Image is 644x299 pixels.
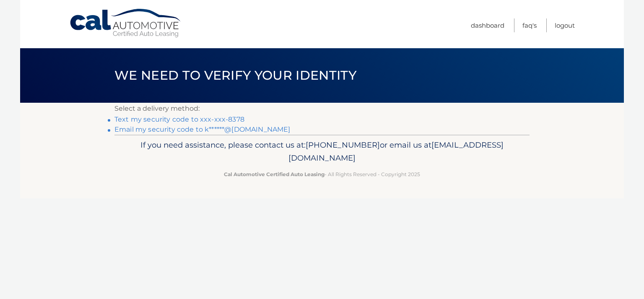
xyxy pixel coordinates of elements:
p: If you need assistance, please contact us at: or email us at [120,138,524,165]
p: Select a delivery method: [114,103,530,114]
a: FAQ's [522,18,537,32]
span: We need to verify your identity [114,68,356,83]
p: - All Rights Reserved - Copyright 2025 [120,170,524,179]
a: Logout [555,18,575,32]
a: Text my security code to xxx-xxx-8378 [114,115,244,123]
a: Cal Automotive [69,8,182,38]
span: [PHONE_NUMBER] [306,140,380,150]
strong: Cal Automotive Certified Auto Leasing [224,171,325,177]
a: Dashboard [471,18,504,32]
a: Email my security code to k******@[DOMAIN_NAME] [114,125,291,133]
